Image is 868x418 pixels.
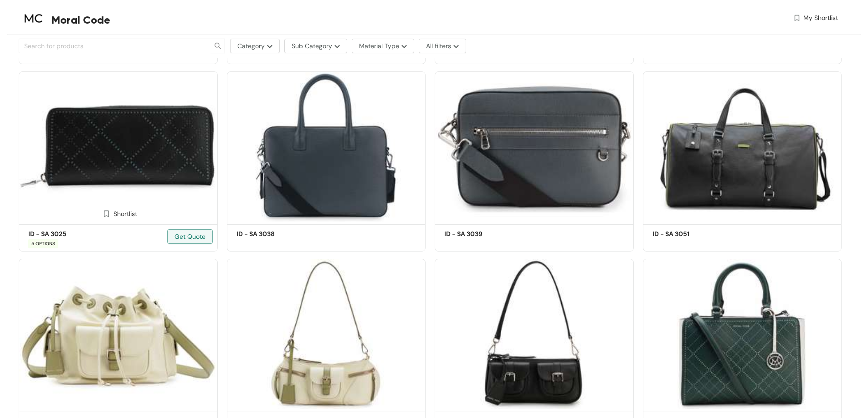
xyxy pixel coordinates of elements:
img: 7ea7f712-efec-4628-924b-be166858e43a [19,71,218,222]
h5: ID - SA 3025 [28,229,106,239]
input: Search for products [24,41,198,51]
span: Category [237,41,265,51]
span: Get Quote [175,232,205,242]
img: more-options [265,45,272,48]
img: ebfebc8f-5f6b-4c87-9a81-ce8911339848 [435,71,634,222]
img: c816971d-f8be-4dd5-b876-2694b8d091b9 [643,259,842,409]
h5: ID - SA 3039 [444,229,522,239]
button: All filtersmore-options [419,39,466,53]
img: more-options [399,45,407,48]
span: All filters [426,41,451,51]
button: Categorymore-options [230,39,280,53]
img: 229829fe-0899-442a-b6a0-66eab85ccc41 [435,259,634,409]
h5: ID - SA 3051 [652,229,730,239]
img: Buyer Portal [19,4,48,33]
img: f2ce6a4c-f5b3-41fb-99ed-5382759cedb0 [227,259,426,409]
h5: ID - SA 3038 [236,229,314,239]
div: Shortlist [99,209,137,217]
span: 5 OPTIONS [28,239,58,248]
button: search [211,39,225,53]
button: Get Quote [167,229,213,244]
img: 3265e5a9-f395-4df1-9332-12085fef7aba [19,259,218,409]
span: Material Type [359,41,399,51]
span: Moral Code [51,12,110,28]
img: Shortlist [102,209,111,218]
button: Material Typemore-options [352,39,414,53]
button: Sub Categorymore-options [284,39,347,53]
img: ddc0fc1e-d4c4-47d5-85d6-b36b96d46765 [227,71,426,222]
img: more-options [332,45,340,48]
span: My Shortlist [803,13,838,23]
img: wishlist [793,13,801,23]
span: Sub Category [292,41,332,51]
img: more-options [451,45,459,48]
img: 9bb76baa-a35a-4dd6-8e73-7fa2a1ecc279 [643,71,842,222]
span: search [211,42,225,50]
